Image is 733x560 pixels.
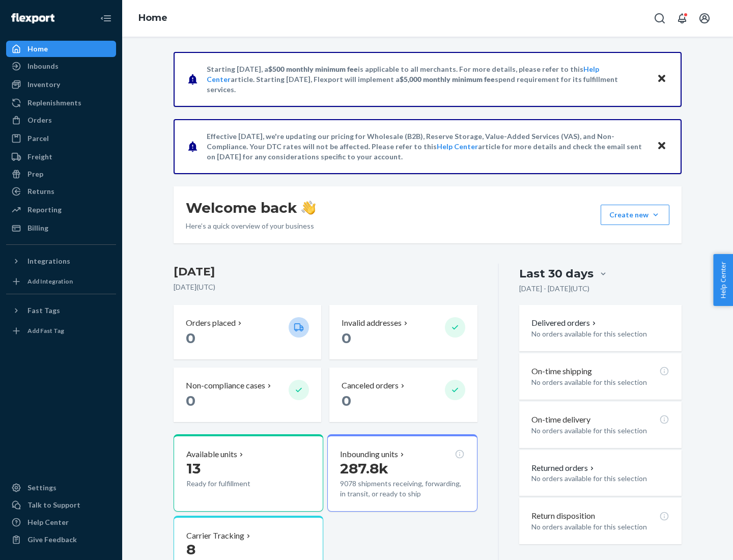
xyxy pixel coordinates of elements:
[27,169,43,179] div: Prep
[207,64,647,95] p: Starting [DATE], a is applicable to all merchants. For more details, please refer to this article...
[186,329,195,347] span: 0
[340,449,398,460] p: Inbounding units
[27,535,77,545] div: Give Feedback
[6,95,116,111] a: Replenishments
[327,434,477,512] button: Inbounding units287.8k9078 shipments receiving, forwarding, in transit, or ready to ship
[268,65,358,73] span: $500 monthly minimum fee
[6,112,116,128] a: Orders
[27,61,59,71] div: Inbounds
[138,12,167,23] a: Home
[655,72,668,87] button: Close
[531,366,592,377] p: On-time shipping
[27,326,64,335] div: Add Fast Tag
[6,76,116,93] a: Inventory
[186,380,265,391] p: Non-compliance cases
[6,514,116,530] a: Help Center
[27,44,48,54] div: Home
[6,480,116,496] a: Settings
[531,473,669,484] p: No orders available for this selection
[27,133,49,144] div: Parcel
[27,115,52,125] div: Orders
[186,460,201,477] span: 13
[340,460,388,477] span: 287.8k
[27,305,60,316] div: Fast Tags
[27,205,62,215] div: Reporting
[531,426,669,436] p: No orders available for this selection
[11,13,54,23] img: Flexport logo
[531,414,590,426] p: On-time delivery
[342,380,399,391] p: Canceled orders
[340,479,464,499] p: 9078 shipments receiving, forwarding, in transit, or ready to ship
[186,199,316,217] h1: Welcome back
[6,497,116,513] a: Talk to Support
[301,201,316,215] img: hand-wave emoji
[207,131,647,162] p: Effective [DATE], we're updating our pricing for Wholesale (B2B), Reserve Storage, Value-Added Se...
[531,510,595,522] p: Return disposition
[694,8,715,29] button: Open account menu
[186,221,316,231] p: Here’s a quick overview of your business
[6,531,116,548] button: Give Feedback
[130,4,176,33] ol: breadcrumbs
[6,166,116,182] a: Prep
[96,8,116,29] button: Close Navigation
[27,186,54,197] div: Returns
[531,317,598,329] button: Delivered orders
[174,305,321,359] button: Orders placed 0
[519,284,589,294] p: [DATE] - [DATE] ( UTC )
[186,479,280,489] p: Ready for fulfillment
[400,75,495,83] span: $5,000 monthly minimum fee
[27,517,69,527] div: Help Center
[174,264,477,280] h3: [DATE]
[6,41,116,57] a: Home
[342,392,351,409] span: 0
[186,449,237,460] p: Available units
[27,483,57,493] div: Settings
[6,323,116,339] a: Add Fast Tag
[713,254,733,306] button: Help Center
[531,522,669,532] p: No orders available for this selection
[655,139,668,154] button: Close
[329,368,477,422] button: Canceled orders 0
[342,317,402,329] p: Invalid addresses
[437,142,478,151] a: Help Center
[531,329,669,339] p: No orders available for this selection
[519,266,594,282] div: Last 30 days
[27,500,80,510] div: Talk to Support
[27,152,52,162] div: Freight
[27,98,81,108] div: Replenishments
[186,317,236,329] p: Orders placed
[174,368,321,422] button: Non-compliance cases 0
[342,329,351,347] span: 0
[329,305,477,359] button: Invalid addresses 0
[6,253,116,269] button: Integrations
[6,58,116,74] a: Inbounds
[27,277,73,286] div: Add Integration
[27,79,60,90] div: Inventory
[601,205,669,225] button: Create new
[672,8,692,29] button: Open notifications
[6,202,116,218] a: Reporting
[6,302,116,319] button: Fast Tags
[186,541,195,558] span: 8
[6,130,116,147] a: Parcel
[531,377,669,387] p: No orders available for this selection
[531,462,596,474] button: Returned orders
[650,8,670,29] button: Open Search Box
[27,223,48,233] div: Billing
[6,273,116,290] a: Add Integration
[174,434,323,512] button: Available units13Ready for fulfillment
[6,149,116,165] a: Freight
[6,220,116,236] a: Billing
[27,256,70,266] div: Integrations
[174,282,477,292] p: [DATE] ( UTC )
[6,183,116,200] a: Returns
[186,392,195,409] span: 0
[186,530,244,542] p: Carrier Tracking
